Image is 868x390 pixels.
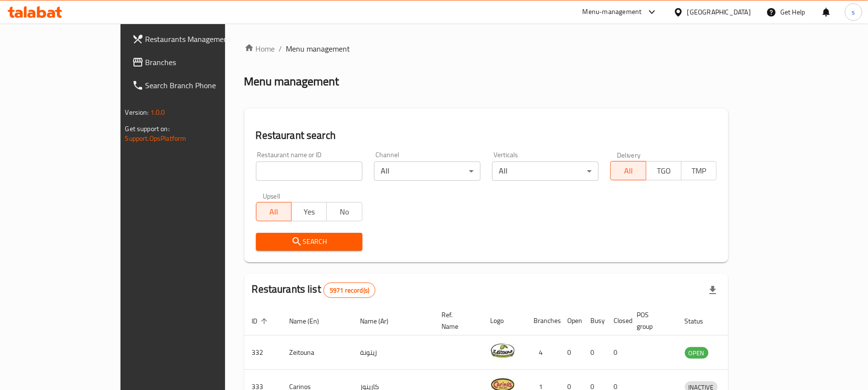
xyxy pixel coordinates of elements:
[685,348,708,359] span: OPEN
[374,161,481,181] div: All
[125,122,170,135] span: Get support on:
[617,151,641,158] label: Delivery
[124,74,266,97] a: Search Branch Phone
[326,202,362,221] button: No
[606,336,629,370] td: 0
[279,43,282,54] li: /
[681,161,717,180] button: TMP
[583,6,642,18] div: Menu-management
[526,336,560,370] td: 4
[324,286,375,295] span: 5971 record(s)
[244,74,339,89] h2: Menu management
[260,205,288,219] span: All
[650,164,678,178] span: TGO
[560,306,583,336] th: Open
[282,336,353,370] td: Zeitouna
[146,80,258,91] span: Search Branch Phone
[150,106,165,119] span: 1.0.0
[361,315,401,327] span: Name (Ar)
[560,336,583,370] td: 0
[685,315,716,327] span: Status
[685,164,713,178] span: TMP
[685,347,708,359] div: OPEN
[492,161,599,181] div: All
[295,205,323,219] span: Yes
[286,43,350,54] span: Menu management
[323,282,375,298] div: Total records count
[291,202,327,221] button: Yes
[483,306,526,336] th: Logo
[146,56,258,68] span: Branches
[353,336,434,370] td: زيتونة
[583,336,606,370] td: 0
[256,161,362,181] input: Search for restaurant name or ID..
[290,315,332,327] span: Name (En)
[526,306,560,336] th: Branches
[256,128,717,143] h2: Restaurant search
[583,306,606,336] th: Busy
[125,132,187,145] a: Support.OpsPlatform
[146,33,258,45] span: Restaurants Management
[125,106,149,119] span: Version:
[124,51,266,74] a: Branches
[263,192,280,199] label: Upsell
[646,161,681,180] button: TGO
[124,27,266,51] a: Restaurants Management
[852,7,855,17] span: s
[614,164,642,178] span: All
[491,338,515,363] img: Zeitouna
[252,282,376,298] h2: Restaurants list
[606,306,629,336] th: Closed
[442,309,471,332] span: Ref. Name
[687,7,751,17] div: [GEOGRAPHIC_DATA]
[244,43,729,54] nav: breadcrumb
[264,236,355,248] span: Search
[256,202,292,221] button: All
[701,279,724,302] div: Export file
[256,233,362,251] button: Search
[610,161,646,180] button: All
[252,315,270,327] span: ID
[331,205,358,219] span: No
[637,309,666,332] span: POS group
